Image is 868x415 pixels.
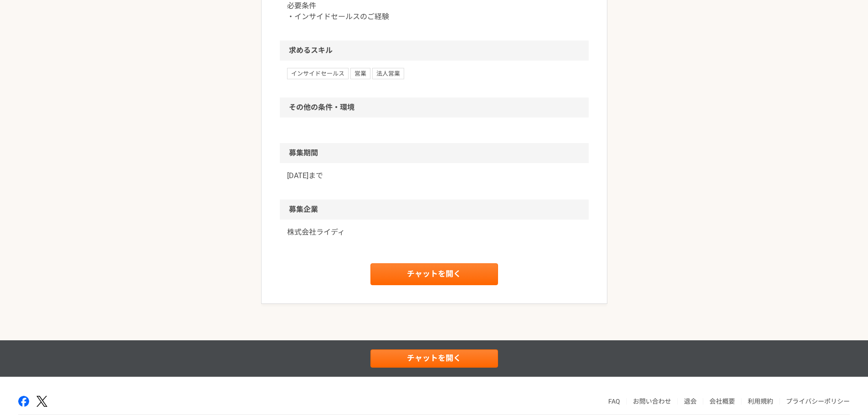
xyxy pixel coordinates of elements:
[370,263,498,285] a: チャットを開く
[287,0,581,22] p: 必要条件 ・インサイドセールスのご経験
[18,396,29,407] img: facebook-2adfd474.png
[287,170,581,181] p: [DATE]まで
[748,398,773,405] a: 利用規約
[280,41,589,61] h2: 求めるスキル
[684,398,697,405] a: 退会
[786,398,850,405] a: プライバシーポリシー
[633,398,671,405] a: お問い合わせ
[287,68,349,79] span: インサイドセールス
[350,68,370,79] span: 営業
[280,143,589,163] h2: 募集期間
[709,398,735,405] a: 会社概要
[36,396,47,407] img: x-391a3a86.png
[372,68,404,79] span: 法人営業
[608,398,620,405] a: FAQ
[287,227,581,238] a: 株式会社ライディ
[370,349,498,368] a: チャットを開く
[280,200,589,220] h2: 募集企業
[280,97,589,118] h2: その他の条件・環境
